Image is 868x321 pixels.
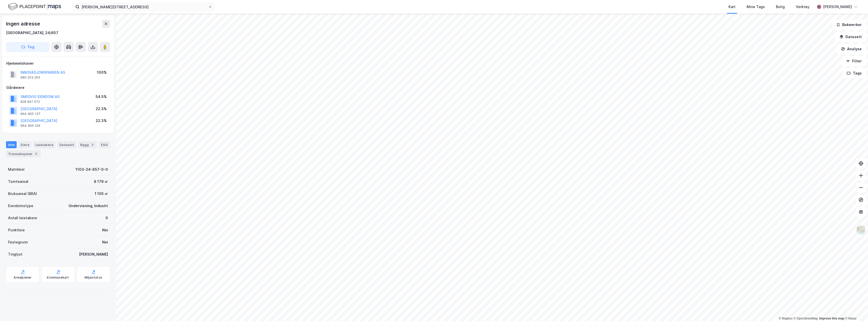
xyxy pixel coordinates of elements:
[832,20,866,30] button: Bokmerker
[20,100,40,104] div: 828 841 572
[776,4,785,10] div: Bolig
[843,297,868,321] iframe: Chat Widget
[8,239,28,245] div: Festegrunn
[8,2,61,11] img: logo.f888ab2527a4732fd821a326f86c7f29.svg
[6,85,110,91] div: Gårdeiere
[90,142,95,147] div: 3
[823,4,852,10] div: [PERSON_NAME]
[819,317,844,320] a: Improve this map
[75,166,108,172] div: 1103-24-657-0-0
[19,141,31,148] div: Eiere
[837,44,866,54] button: Analyse
[6,141,17,148] div: Info
[842,56,866,66] button: Filter
[99,141,110,148] div: ESG
[33,141,55,148] div: Leietakere
[85,276,102,280] div: Miljøstatus
[94,179,108,185] div: 8 179 ㎡
[8,215,37,221] div: Antall leietakere
[34,151,39,156] div: 3
[79,3,208,11] input: Søk på adresse, matrikkel, gårdeiere, leietakere eller personer
[96,106,107,112] div: 22.3%
[835,32,866,42] button: Datasett
[8,166,24,172] div: Matrikkel
[6,20,41,28] div: Ingen adresse
[79,251,108,257] div: [PERSON_NAME]
[69,203,108,209] div: Undervisning, Industri
[105,215,108,221] div: 0
[6,42,49,52] button: Tag
[794,317,818,320] a: OpenStreetMap
[843,297,868,321] div: Kontrollprogram for chat
[57,141,76,148] div: Datasett
[779,317,793,320] a: Mapbox
[856,225,866,235] img: Z
[6,60,110,66] div: Hjemmelshaver
[14,276,32,280] div: Arealplaner
[8,179,28,185] div: Tomteareal
[8,191,37,197] div: Bruksareal (BRA)
[796,4,809,10] div: Verktøy
[843,68,866,78] button: Tags
[96,94,107,100] div: 54.5%
[8,203,33,209] div: Eiendomstype
[47,276,69,280] div: Kommunekart
[97,69,107,76] div: 100%
[20,76,40,80] div: 980 203 263
[95,191,108,197] div: 1 105 ㎡
[78,141,97,148] div: Bygg
[8,227,25,233] div: Punktleie
[102,227,108,233] div: Nei
[728,4,736,10] div: Kart
[747,4,765,10] div: Mine Tags
[20,124,40,128] div: 964 965 226
[6,30,58,36] div: [GEOGRAPHIC_DATA], 24/657
[20,112,40,116] div: 964 965 137
[8,251,22,257] div: Tinglyst
[102,239,108,245] div: Nei
[96,118,107,124] div: 22.3%
[6,150,41,157] div: Transaksjoner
